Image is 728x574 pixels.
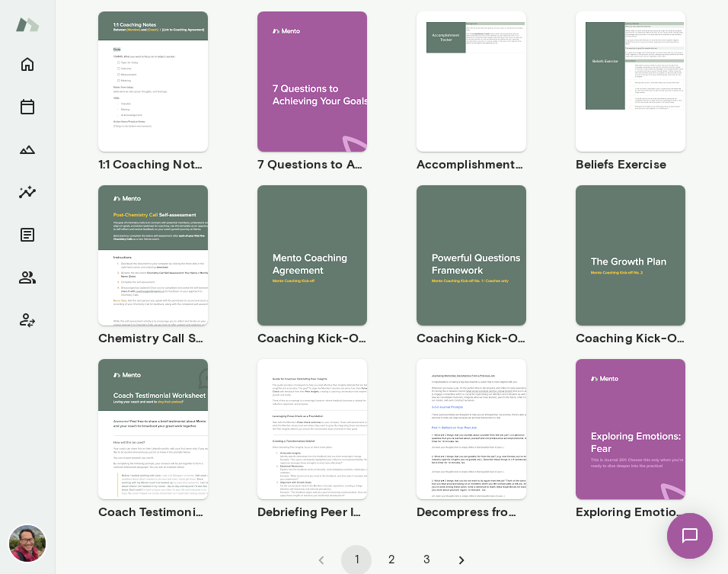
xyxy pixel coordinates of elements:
img: Patrick Donohue [9,525,46,562]
h6: Coaching Kick-Off | Coaching Agreement [257,329,367,347]
button: Insights [12,177,43,207]
button: Growth Plan [12,134,43,165]
img: Mento [15,10,40,39]
button: Documents [12,220,43,250]
h6: Coaching Kick-Off No. 1 | Powerful Questions [Coaches Only] [417,329,526,347]
h6: Coach Testimonial Worksheet [98,502,208,521]
button: Sessions [12,91,43,122]
button: Members [12,262,43,293]
h6: 7 Questions to Achieving Your Goals [257,155,367,173]
h6: Beliefs Exercise [576,155,685,173]
h6: Exploring Emotions: Fear [576,502,685,521]
h6: Coaching Kick-Off No. 2 | The Growth Plan [576,329,685,347]
h6: 1:1 Coaching Notes [98,155,208,173]
button: Home [12,49,43,79]
h6: Accomplishment Tracker [417,155,526,173]
button: Client app [12,305,43,335]
h6: Decompress from a Job [417,502,526,521]
h6: Chemistry Call Self-Assessment [Coaches only] [98,329,208,347]
h6: Debriefing Peer Insights (360 feedback) Guide [257,502,367,521]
